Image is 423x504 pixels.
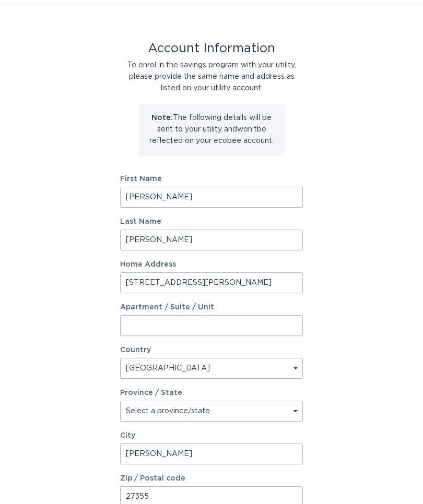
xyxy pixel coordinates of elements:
label: Province / State [120,390,182,397]
label: City [120,433,303,440]
label: Zip / Postal code [120,475,303,483]
div: To enrol in the savings program with your utility, please provide the same name and address as li... [120,60,303,94]
p: The following details will be sent to your utility and won't be reflected on your ecobee account. [146,113,277,147]
div: Account Information [120,43,303,55]
label: Apartment / Suite / Unit [120,304,303,311]
strong: Note: [151,115,173,122]
label: First Name [120,176,303,183]
label: Country [120,347,151,354]
label: Last Name [120,219,303,226]
label: Home Address [120,261,303,269]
